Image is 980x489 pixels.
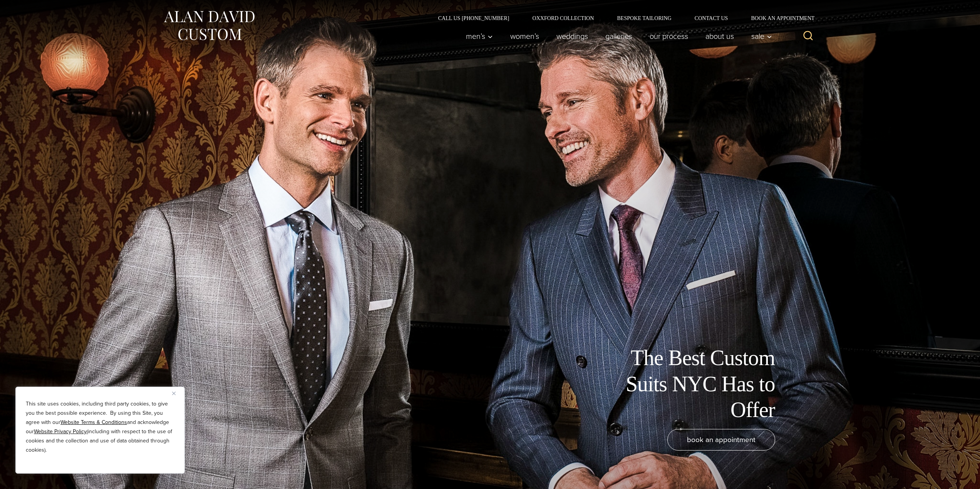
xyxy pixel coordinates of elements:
[26,399,174,455] p: This site uses cookies, including third party cookies, to give you the best possible experience. ...
[172,389,181,398] button: Close
[60,418,127,426] a: Website Terms & Conditions
[163,8,255,43] img: Alan David Custom
[172,392,176,395] img: Close
[683,15,740,21] a: Contact Us
[427,15,521,21] a: Call Us [PHONE_NUMBER]
[501,28,548,44] a: Women’s
[667,429,775,451] a: book an appointment
[687,434,756,445] span: book an appointment
[605,15,683,21] a: Bespoke Tailoring
[641,28,697,44] a: Our Process
[739,15,817,21] a: Book an Appointment
[596,28,641,44] a: Galleries
[751,32,772,40] span: Sale
[466,32,493,40] span: Men’s
[548,28,596,44] a: weddings
[602,345,775,423] h1: The Best Custom Suits NYC Has to Offer
[427,15,818,21] nav: Secondary Navigation
[521,15,605,21] a: Oxxford Collection
[457,28,776,44] nav: Primary Navigation
[697,28,742,44] a: About Us
[34,427,87,436] a: Website Privacy Policy
[799,27,818,45] button: View Search Form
